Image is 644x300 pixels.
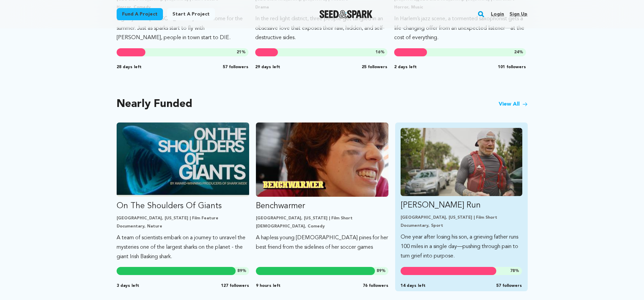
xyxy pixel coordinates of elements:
[117,224,249,229] p: Documentary, Nature
[377,269,381,273] span: 89
[237,269,242,273] span: 89
[117,283,139,289] span: 3 days left
[117,100,192,109] h2: Nearly Funded
[401,128,522,261] a: Fund Ryan’s Run
[363,283,388,289] span: 76 followers
[221,283,249,289] span: 127 followers
[394,64,417,70] span: 2 days left
[237,50,246,55] span: %
[491,9,504,20] a: Login
[510,268,519,274] span: %
[117,122,249,262] a: Fund On The Shoulders Of Giants
[117,8,163,20] a: Fund a project
[237,268,246,274] span: %
[117,216,249,221] p: [GEOGRAPHIC_DATA], [US_STATE] | Film Feature
[117,233,249,262] p: A team of scientists embark on a journey to unravel the mysteries one of the largest sharks on th...
[117,64,142,70] span: 28 days left
[376,50,380,54] span: 16
[319,10,373,18] img: Seed&Spark Logo Dark Mode
[514,50,523,55] span: %
[255,64,280,70] span: 29 days left
[256,122,388,252] a: Fund Benchwarmer
[117,201,249,212] p: On The Shoulders Of Giants
[376,50,385,55] span: %
[401,283,426,289] span: 14 days left
[510,269,515,273] span: 78
[496,283,522,289] span: 57 followers
[401,200,522,211] p: [PERSON_NAME] Run
[498,64,526,70] span: 101 followers
[499,100,528,108] a: View All
[514,50,519,54] span: 24
[256,224,388,229] p: [DEMOGRAPHIC_DATA], Comedy
[237,50,241,54] span: 21
[256,216,388,221] p: [GEOGRAPHIC_DATA], [US_STATE] | Film Short
[401,215,522,220] p: [GEOGRAPHIC_DATA], [US_STATE] | Film Short
[256,283,281,289] span: 9 hours left
[401,223,522,228] p: Documentary, Sport
[223,64,248,70] span: 57 followers
[167,8,215,20] a: Start a project
[362,64,387,70] span: 25 followers
[509,9,527,20] a: Sign up
[377,268,386,274] span: %
[256,233,388,252] p: A hapless young [DEMOGRAPHIC_DATA] pines for her best friend from the sidelines of her soccer games
[256,201,388,212] p: Benchwarmer
[401,233,522,261] p: One year after losing his son, a grieving father runs 100 miles in a single day—pushing through p...
[319,10,373,18] a: Seed&Spark Homepage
